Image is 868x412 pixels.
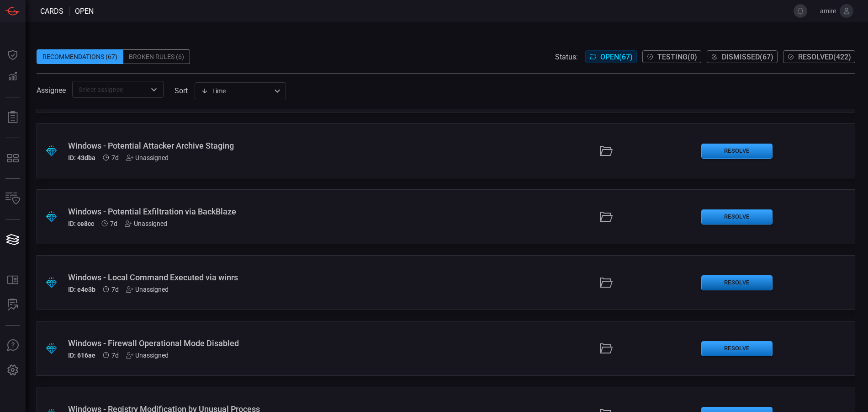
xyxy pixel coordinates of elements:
button: Resolve [701,275,773,290]
button: Resolve [701,209,773,225]
span: Testing ( 0 ) [657,53,697,61]
button: Inventory [2,188,24,210]
h5: ID: e4e3b [68,286,95,293]
div: Time [201,86,271,96]
span: Sep 14, 2025 12:07 PM [111,154,119,161]
span: open [75,7,94,16]
button: Open [148,83,160,96]
button: Resolved(422) [783,50,855,63]
div: Windows - Local Command Executed via winrs [68,273,354,282]
button: Dismissed(67) [707,50,778,63]
h5: ID: 43dba [68,154,95,161]
div: Unassigned [126,352,169,359]
button: Testing(0) [642,50,701,63]
button: Resolve [701,341,773,356]
span: Open ( 67 ) [600,53,633,61]
span: Dismissed ( 67 ) [722,53,773,61]
div: Recommendations (67) [37,49,123,64]
button: Cards [2,229,24,251]
span: amire [811,7,836,15]
span: Sep 14, 2025 12:07 PM [111,352,119,359]
div: Broken Rules (6) [123,49,190,64]
button: Reports [2,107,24,128]
div: Windows - Potential Exfiltration via BackBlaze [68,207,354,216]
button: Detections [2,66,24,88]
span: Assignee [37,86,66,95]
button: ALERT ANALYSIS [2,294,24,316]
span: Resolved ( 422 ) [798,53,851,61]
input: Select assignee [75,84,146,95]
h5: ID: ce8cc [68,220,94,227]
span: Sep 14, 2025 12:07 PM [110,220,117,227]
div: Windows - Firewall Operational Mode Disabled [68,338,354,348]
div: Unassigned [125,220,167,227]
div: Windows - Potential Attacker Archive Staging [68,141,354,150]
div: Unassigned [126,154,169,161]
span: Status: [555,53,578,61]
button: Dashboard [2,44,24,66]
span: Cards [40,7,64,16]
button: Ask Us A Question [2,335,24,357]
button: Open(67) [585,50,637,63]
button: Rule Catalog [2,269,24,291]
span: Sep 14, 2025 12:07 PM [111,286,119,293]
button: MITRE - Detection Posture [2,147,24,169]
button: Preferences [2,359,24,381]
button: Resolve [701,144,773,159]
h5: ID: 616ae [68,352,95,359]
div: Unassigned [126,286,169,293]
label: sort [175,86,188,95]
